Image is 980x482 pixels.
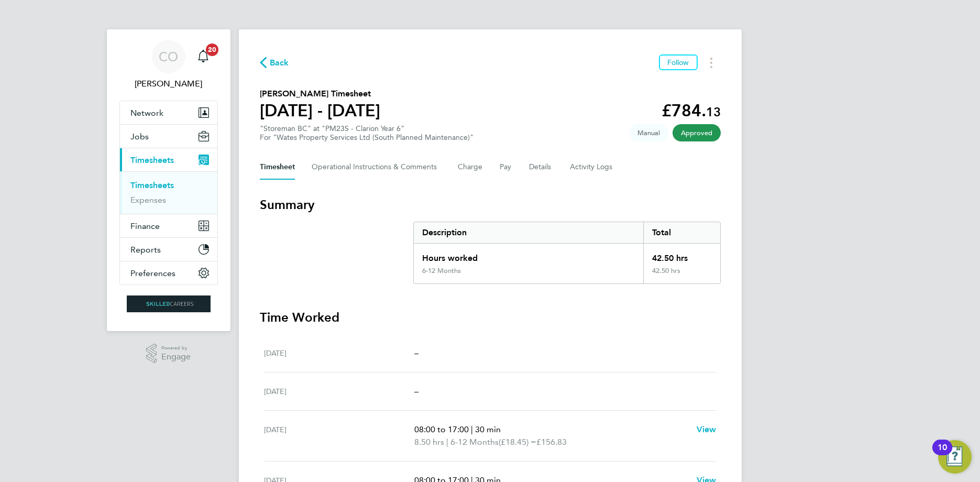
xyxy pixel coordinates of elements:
div: [DATE] [264,423,415,448]
span: 08:00 to 17:00 [414,424,469,434]
img: skilledcareers-logo-retina.png [127,295,211,312]
div: 6-12 Months [422,267,461,275]
button: Network [120,101,217,124]
div: Description [414,222,644,243]
div: [DATE] [264,385,415,398]
button: Timesheets [120,148,217,171]
button: Reports [120,238,217,261]
div: Hours worked [414,244,644,267]
span: (£18.45) = [499,437,536,447]
a: CO[PERSON_NAME] [119,40,218,90]
button: Finance [120,214,217,237]
span: Preferences [130,268,175,278]
span: View [697,424,717,434]
button: Pay [500,155,512,180]
button: Timesheets Menu [702,54,721,71]
span: 13 [706,104,721,119]
h3: Time Worked [260,309,721,326]
button: Jobs [120,125,217,148]
button: Back [260,56,289,69]
button: Preferences [120,261,217,284]
div: "Storeman BC" at "PM23S - Clarion Year 6" [260,124,474,142]
div: [DATE] [264,347,415,359]
button: Operational Instructions & Comments [312,155,441,180]
span: This timesheet has been approved. [673,124,721,141]
app-decimal: £784. [662,101,721,120]
span: Jobs [130,132,149,141]
span: 8.50 hrs [414,437,444,447]
button: Activity Logs [570,155,614,180]
a: Go to home page [119,295,218,312]
span: 20 [206,43,218,56]
a: Timesheets [130,180,174,190]
button: Open Resource Center, 10 new notifications [938,440,972,474]
span: | [446,437,448,447]
button: Details [529,155,553,180]
div: Summary [413,222,721,284]
span: Timesheets [130,155,174,165]
h1: [DATE] - [DATE] [260,100,380,121]
span: Powered by [161,344,191,353]
span: £156.83 [536,437,567,447]
a: Expenses [130,195,166,205]
a: 20 [193,40,214,73]
div: 42.50 hrs [643,267,720,283]
div: Timesheets [120,171,217,214]
span: Reports [130,245,161,255]
div: For "Wates Property Services Ltd (South Planned Maintenance)" [260,133,474,142]
span: CO [159,50,178,63]
span: Finance [130,221,160,231]
span: 30 min [475,424,501,434]
a: Powered byEngage [146,344,191,364]
button: Timesheet [260,155,295,180]
span: | [471,424,473,434]
span: This timesheet was manually created. [629,124,668,141]
span: Follow [667,58,689,67]
div: Total [643,222,720,243]
h2: [PERSON_NAME] Timesheet [260,87,380,100]
button: Follow [659,54,698,70]
div: 42.50 hrs [643,244,720,267]
h3: Summary [260,196,721,213]
span: Back [270,57,289,69]
span: 6-12 Months [450,436,499,448]
span: Engage [161,353,191,361]
span: Network [130,108,163,118]
span: Craig O'Donovan [119,78,218,90]
span: – [414,386,419,396]
nav: Main navigation [107,29,230,331]
a: View [697,423,717,436]
div: 10 [938,447,947,461]
span: – [414,348,419,358]
button: Charge [458,155,483,180]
